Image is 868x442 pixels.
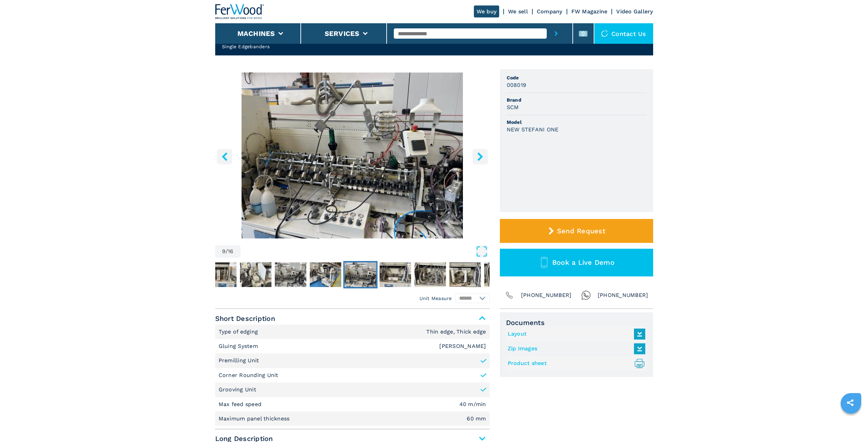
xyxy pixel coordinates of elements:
[448,261,482,288] button: Go to Slide 12
[505,290,514,300] img: Phone
[521,290,572,300] span: [PHONE_NUMBER]
[225,249,228,254] span: /
[215,73,490,238] img: Single Edgebanders SCM NEW STEFANI ONE
[842,394,859,411] a: sharethis
[378,261,412,288] button: Go to Slide 10
[571,8,608,15] a: FW Magazine
[507,126,559,133] h3: NEW STEFANI ONE
[228,249,234,254] span: 16
[507,96,646,103] span: Brand
[594,23,653,44] div: Contact us
[507,81,527,89] h3: 008019
[379,262,411,287] img: c70841e3c0929ce42ed20147eb374272
[508,8,528,15] a: We sell
[222,43,335,50] h2: Single Edgebanders
[483,261,517,288] button: Go to Slide 13
[275,262,306,287] img: 28f3ce6e5441830d34bbf492df91dd66
[310,262,341,287] img: f8a941216ec6b03123a9ea1262517f18
[345,262,376,287] img: 3ecb2757ff8196cb10e570f4c3aac31d
[413,261,447,288] button: Go to Slide 11
[215,312,490,325] span: Short Description
[500,249,653,276] button: Book a Live Demo
[215,4,264,19] img: Ferwood
[547,23,566,44] button: submit-button
[240,262,271,287] img: 756f7bddafe69397f8cf7fa1ceecd91c
[238,261,273,288] button: Go to Slide 6
[325,29,360,38] button: Services
[449,262,481,287] img: e3ff43d1eead2debb28298083044c8c7
[64,261,338,288] nav: Thumbnail Navigation
[215,325,490,426] div: Short Description
[839,411,863,437] iframe: Chat
[616,8,653,15] a: Video Gallery
[204,261,238,288] button: Go to Slide 5
[500,219,653,243] button: Send Request
[474,5,500,17] a: We buy
[205,262,236,287] img: bd5f73943ebb36e7728e6139dcf79e83
[219,401,263,408] p: Max feed speed
[601,30,608,37] img: Contact us
[557,227,605,235] span: Send Request
[414,262,446,287] img: f4cbb96481c280323dafefccb2a73ec8
[506,318,647,327] span: Documents
[219,415,292,422] p: Maximum panel thickness
[484,262,516,287] img: 96d77aedabc0584b75d44e01a85e02a7
[273,261,308,288] button: Go to Slide 7
[419,295,452,302] em: Unit Measure
[508,328,642,340] a: Layout
[217,149,232,164] button: left-button
[343,261,377,288] button: Go to Slide 9
[219,357,259,364] p: Premilling Unit
[237,29,275,38] button: Machines
[581,290,591,300] img: Whatsapp
[552,258,614,266] span: Book a Live Demo
[508,358,642,369] a: Product sheet
[467,416,486,421] em: 60 mm
[215,73,490,238] div: Go to Slide 9
[426,329,486,335] em: Thin edge, Thick edge
[222,249,225,254] span: 9
[459,402,486,407] em: 40 m/min
[242,245,488,258] button: Open Fullscreen
[308,261,342,288] button: Go to Slide 8
[507,74,646,81] span: Code
[219,328,260,336] p: Type of edging
[507,119,646,126] span: Model
[472,149,488,164] button: right-button
[219,386,256,393] p: Grooving Unit
[219,342,260,350] p: Gluing System
[537,8,562,15] a: Company
[598,290,648,300] span: [PHONE_NUMBER]
[508,343,642,354] a: Zip Images
[507,103,519,111] h3: SCM
[219,372,278,379] p: Corner Rounding Unit
[439,343,486,349] em: [PERSON_NAME]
